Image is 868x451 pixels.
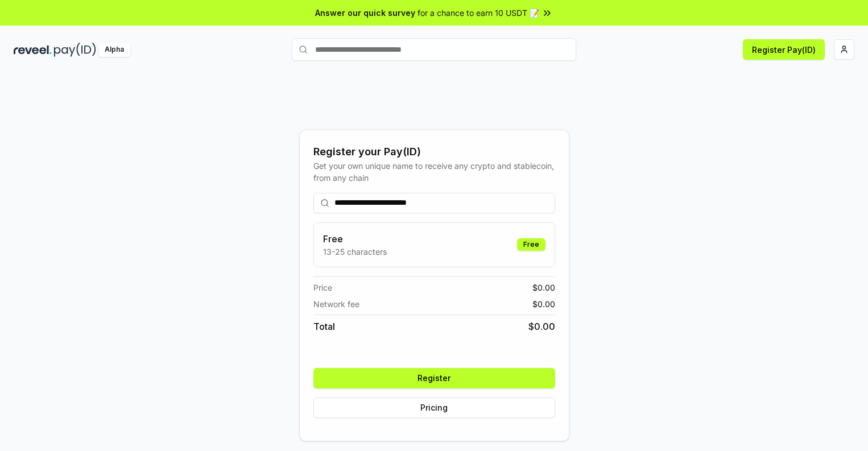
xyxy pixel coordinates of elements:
[418,7,539,19] span: for a chance to earn 10 USDT 📝
[517,238,545,251] div: Free
[313,368,555,388] button: Register
[98,43,130,57] div: Alpha
[313,320,335,333] span: Total
[313,298,359,310] span: Network fee
[313,398,555,418] button: Pricing
[743,39,825,60] button: Register Pay(ID)
[313,144,555,160] div: Register your Pay(ID)
[313,282,332,293] span: Price
[313,160,555,184] div: Get your own unique name to receive any crypto and stablecoin, from any chain
[323,246,387,258] p: 13-25 characters
[528,320,555,333] span: $ 0.00
[54,43,96,57] img: pay_id
[532,282,555,293] span: $ 0.00
[14,43,52,57] img: reveel_dark
[323,232,387,246] h3: Free
[532,298,555,310] span: $ 0.00
[315,7,415,19] span: Answer our quick survey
